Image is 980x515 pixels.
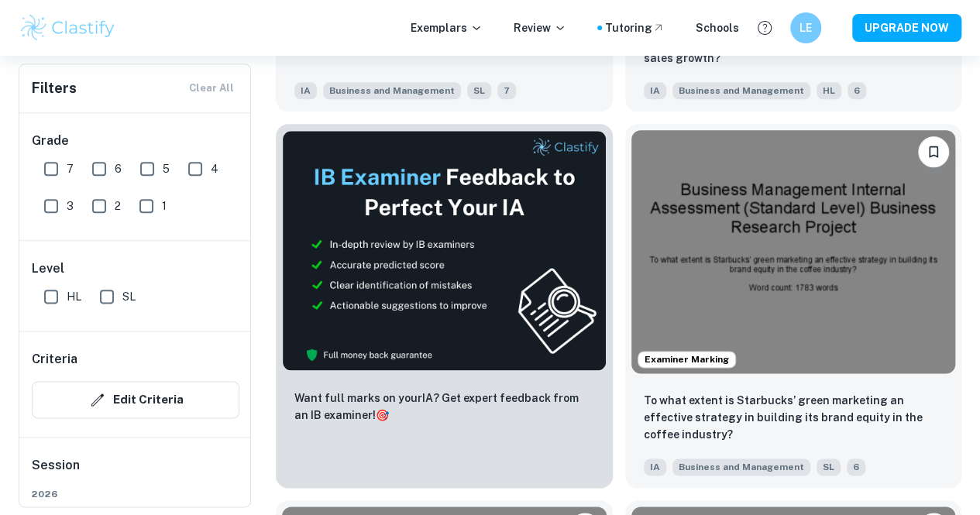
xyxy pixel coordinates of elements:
p: Want full marks on your IA ? Get expert feedback from an IB examiner! [294,390,594,424]
span: 1 [162,197,167,215]
span: 6 [848,82,866,99]
span: 2 [115,197,121,215]
span: Business and Management [672,82,810,99]
span: 2026 [32,487,239,501]
img: Business and Management IA example thumbnail: To what extent is Starbucks’ green marke [631,130,956,373]
button: UPGRADE NOW [852,14,961,42]
span: 6 [115,160,122,177]
h6: Level [32,259,239,278]
span: Examiner Marking [638,352,735,366]
span: Business and Management [672,458,810,476]
span: SL [467,82,491,99]
h6: Session [32,456,239,487]
img: Thumbnail [282,130,607,371]
p: Exemplars [411,19,483,36]
button: Edit Criteria [32,381,239,418]
span: 7 [67,160,74,177]
p: Review [514,19,566,36]
span: 4 [211,160,218,177]
span: IA [644,458,666,476]
span: 6 [847,458,865,476]
h6: LE [797,19,815,36]
button: Help and Feedback [751,15,778,41]
h6: Filters [32,77,77,99]
span: Business and Management [323,82,461,99]
img: Clastify logo [19,12,117,43]
span: 3 [67,197,74,215]
h6: Criteria [32,350,77,369]
span: SL [122,288,136,305]
h6: Grade [32,132,239,150]
button: LE [790,12,821,43]
a: ThumbnailWant full marks on yourIA? Get expert feedback from an IB examiner! [276,124,613,488]
span: HL [817,82,841,99]
span: 5 [163,160,170,177]
span: IA [294,82,317,99]
a: Schools [696,19,739,36]
span: SL [817,458,841,476]
button: Bookmark [918,136,949,167]
a: Tutoring [605,19,665,36]
span: 7 [497,82,516,99]
p: To what extent is Starbucks’ green marketing an effective strategy in building its brand equity i... [644,392,944,443]
span: IA [644,82,666,99]
span: HL [67,288,81,305]
a: Examiner MarkingBookmarkTo what extent is Starbucks’ green marketing an effective strategy in bui... [625,124,962,488]
span: 🎯 [376,409,389,421]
